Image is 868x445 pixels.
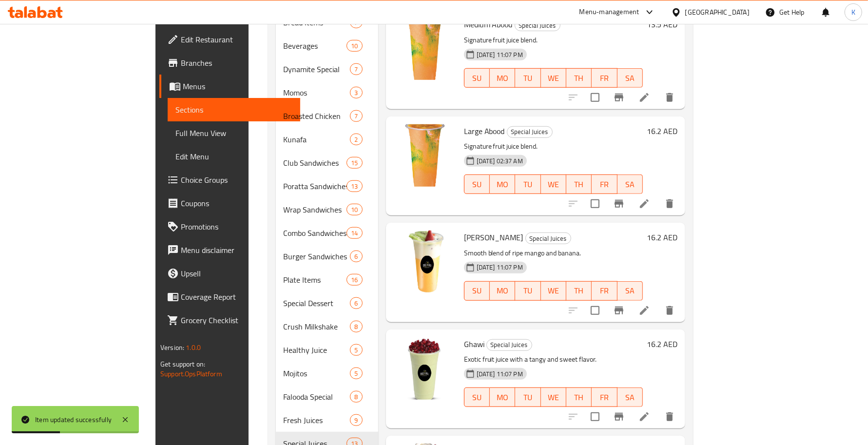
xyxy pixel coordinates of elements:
div: Falooda Special8 [276,385,378,408]
div: Wrap Sandwiches10 [276,198,378,221]
span: TH [570,71,588,85]
span: Branches [181,57,292,69]
span: Mojitos [284,368,350,379]
div: Crush Milkshake8 [276,315,378,338]
span: Select to update [585,406,605,427]
span: Burger Sandwiches [284,251,350,262]
span: 9 [350,416,362,425]
div: Fresh Juices9 [276,408,378,432]
span: [DATE] 02:37 AM [473,156,527,166]
a: Support.OpsPlatform [160,368,222,380]
button: MO [490,174,515,194]
span: Special Juices [507,126,552,137]
span: Sections [175,104,292,116]
span: MO [494,71,511,85]
button: TU [515,174,540,194]
span: Dynamite Special [284,63,350,75]
span: Choice Groups [181,174,292,186]
button: SU [464,174,490,194]
span: Special Juices [526,233,571,244]
span: Large Abood [464,124,505,138]
span: Medium Abood [464,17,513,32]
button: WE [541,387,566,407]
button: TH [566,68,592,88]
span: 13 [347,182,362,191]
div: Fresh Juices [284,414,350,426]
span: Menu disclaimer [181,244,292,256]
span: 10 [347,205,362,214]
span: SA [621,390,639,405]
span: TU [519,390,537,405]
span: Full Menu View [175,127,292,139]
span: MO [494,390,511,405]
button: SA [617,281,643,301]
span: SA [621,284,639,298]
p: Signature fruit juice blend. [464,140,643,153]
a: Full Menu View [168,121,300,145]
span: SA [621,71,639,85]
div: Momos3 [276,81,378,104]
span: SU [468,390,486,405]
div: items [347,180,362,192]
span: 5 [350,346,362,355]
span: Coupons [181,197,292,209]
div: Poratta Sandwiches13 [276,174,378,198]
span: WE [545,177,562,192]
span: Promotions [181,221,292,232]
span: 5 [350,369,362,378]
button: SA [617,387,643,407]
div: Beverages [284,40,347,52]
span: FR [596,284,613,298]
a: Grocery Checklist [159,309,300,332]
div: items [350,344,362,356]
button: FR [592,387,617,407]
button: FR [592,68,617,88]
a: Menu disclaimer [159,238,300,262]
span: TH [570,284,588,298]
span: SU [468,177,486,192]
img: Medium Abood [394,18,456,80]
span: [PERSON_NAME] [464,230,523,245]
a: Edit menu item [638,92,650,103]
span: Select to update [585,300,605,321]
button: delete [658,86,681,109]
span: Edit Menu [175,151,292,162]
span: Select to update [585,87,605,108]
img: Mango Banana [394,231,456,293]
div: Beverages10 [276,34,378,58]
span: K [851,7,855,18]
button: Branch-specific-item [607,405,631,428]
span: Poratta Sandwiches [284,180,347,192]
button: Branch-specific-item [607,86,631,109]
div: items [350,87,362,98]
div: Mojitos5 [276,362,378,385]
div: items [350,63,362,75]
span: Club Sandwiches [284,157,347,169]
span: 8 [350,392,362,402]
button: delete [658,192,681,215]
span: 16 [347,275,362,285]
button: TH [566,281,592,301]
span: SU [468,71,486,85]
div: Dynamite Special7 [276,58,378,81]
button: SU [464,387,490,407]
span: Healthy Juice [284,344,350,356]
a: Branches [159,51,300,75]
span: TH [570,177,588,192]
div: Item updated successfully [35,414,112,425]
button: FR [592,281,617,301]
span: Plate Items [284,274,347,286]
span: SA [621,177,639,192]
span: WE [545,284,562,298]
span: Kunafa [284,134,350,145]
span: Crush Milkshake [284,321,350,332]
button: SA [617,68,643,88]
span: FR [596,177,613,192]
span: WE [545,390,562,405]
button: MO [490,387,515,407]
div: Wrap Sandwiches [284,204,347,215]
div: items [347,227,362,239]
